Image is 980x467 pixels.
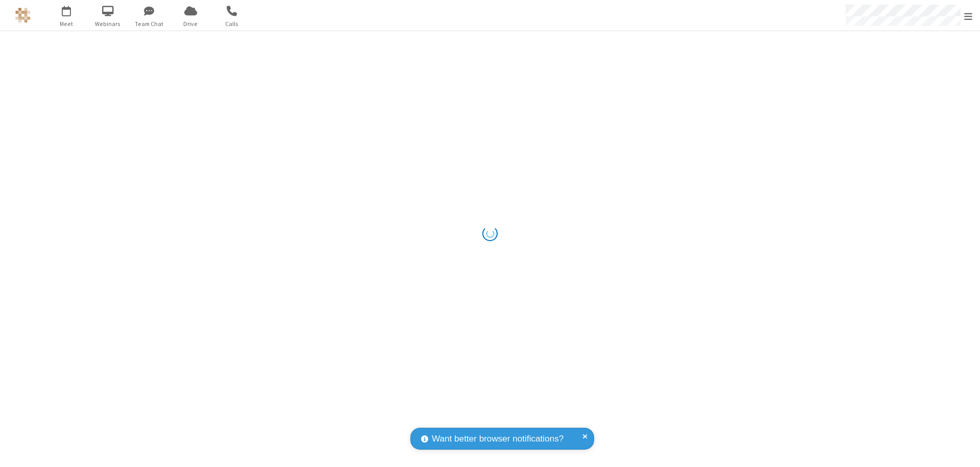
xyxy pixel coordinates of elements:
[432,432,563,446] span: Want better browser notifications?
[15,8,31,23] img: QA Selenium DO NOT DELETE OR CHANGE
[213,19,251,29] span: Calls
[130,19,168,29] span: Team Chat
[47,19,86,29] span: Meet
[171,19,210,29] span: Drive
[89,19,127,29] span: Webinars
